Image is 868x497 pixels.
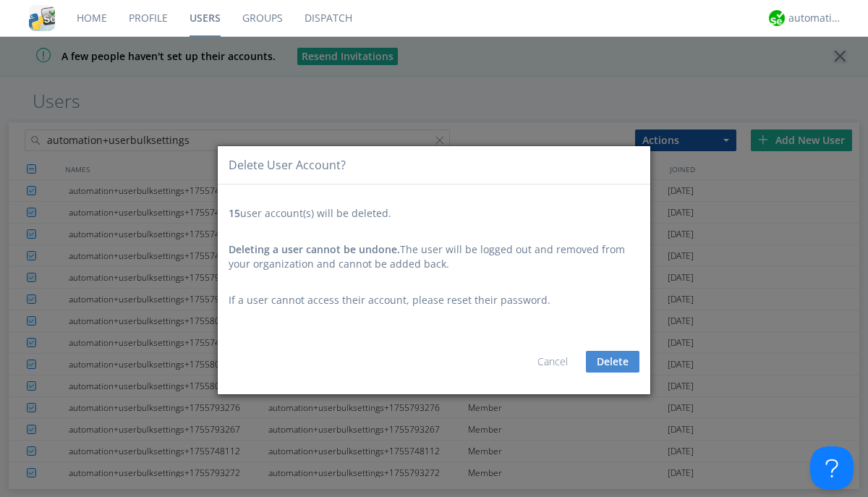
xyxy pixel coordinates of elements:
[769,10,785,26] img: d2d01cd9b4174d08988066c6d424eccd
[229,242,639,271] div: The user will be logged out and removed from your organization and cannot be added back.
[229,206,391,220] span: user account(s) will be deleted.
[229,157,346,174] div: Delete User Account?
[788,11,843,25] div: automation+atlas
[586,351,639,373] button: Delete
[229,206,240,220] span: 15
[229,293,550,307] span: If a user cannot access their account, please reset their password.
[29,5,55,31] img: cddb5a64eb264b2086981ab96f4c1ba7
[229,242,400,256] span: Deleting a user cannot be undone.
[537,354,568,368] a: Cancel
